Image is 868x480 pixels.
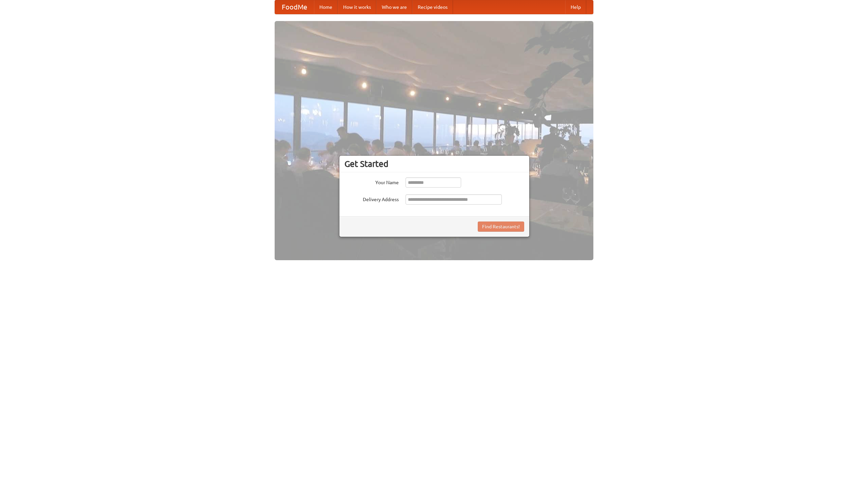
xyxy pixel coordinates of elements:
a: Who we are [376,0,412,14]
a: Recipe videos [412,0,453,14]
a: Home [314,0,338,14]
label: Delivery Address [344,194,399,203]
a: How it works [338,0,376,14]
a: Help [565,0,586,14]
label: Your Name [344,177,399,186]
h3: Get Started [344,159,524,169]
a: FoodMe [275,0,314,14]
button: Find Restaurants! [478,222,524,232]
